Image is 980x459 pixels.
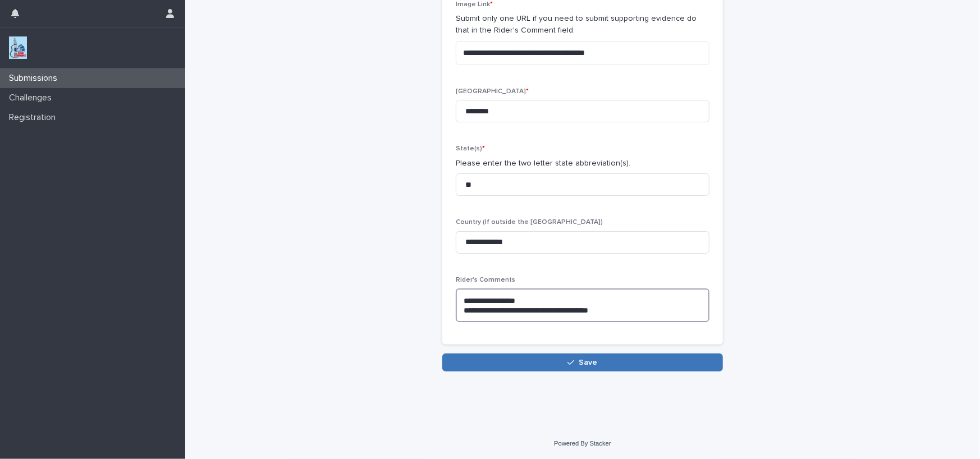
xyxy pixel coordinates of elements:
span: Country (If outside the [GEOGRAPHIC_DATA]) [456,219,603,226]
img: jxsLJbdS1eYBI7rVAS4p [9,36,27,59]
span: [GEOGRAPHIC_DATA] [456,88,529,95]
span: Save [579,359,598,366]
p: Please enter the two letter state abbreviation(s). [456,158,709,169]
p: Registration [4,112,65,123]
span: State(s) [456,145,485,152]
button: Save [442,354,723,371]
p: Submissions [4,73,66,84]
span: Image Link [456,1,493,8]
span: Rider's Comments [456,277,515,283]
p: Challenges [4,93,61,103]
p: Submit only one URL if you need to submit supporting evidence do that in the Rider's Comment field. [456,13,709,36]
a: Powered By Stacker [554,440,611,447]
